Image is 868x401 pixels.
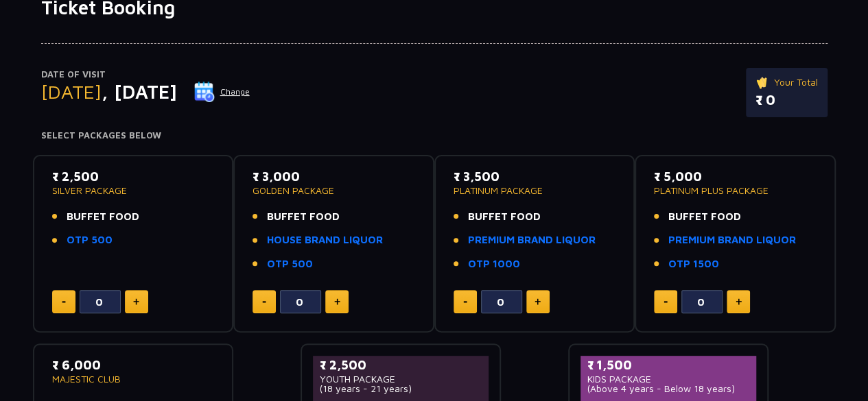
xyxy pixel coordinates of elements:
[463,301,467,303] img: minus
[67,209,139,225] span: BUFFET FOOD
[133,298,139,305] img: plus
[41,130,828,141] h4: Select Packages Below
[320,384,482,393] p: (18 years - 21 years)
[468,256,520,272] a: OTP 1000
[267,209,340,225] span: BUFFET FOOD
[41,68,250,82] p: Date of Visit
[52,374,215,384] p: MAJESTIC CLUB
[262,301,266,303] img: minus
[587,384,750,393] p: (Above 4 years - Below 18 years)
[587,374,750,384] p: KIDS PACKAGE
[193,81,250,103] button: Change
[52,167,215,186] p: ₹ 2,500
[468,232,596,248] a: PREMIUM BRAND LIQUOR
[668,209,741,225] span: BUFFET FOOD
[62,301,66,303] img: minus
[52,356,215,374] p: ₹ 6,000
[267,232,383,248] a: HOUSE BRAND LIQUOR
[654,186,817,195] p: PLATINUM PLUS PACKAGE
[668,232,796,248] a: PREMIUM BRAND LIQUOR
[755,75,818,90] p: Your Total
[334,298,340,305] img: plus
[668,256,719,272] a: OTP 1500
[755,90,818,110] p: ₹ 0
[736,298,742,305] img: plus
[253,186,415,195] p: GOLDEN PACKAGE
[102,80,177,103] span: , [DATE]
[755,75,770,90] img: ticket
[454,186,616,195] p: PLATINUM PACKAGE
[664,301,668,303] img: minus
[52,186,215,195] p: SILVER PACKAGE
[320,374,482,384] p: YOUTH PACKAGE
[320,356,482,374] p: ₹ 2,500
[468,209,541,225] span: BUFFET FOOD
[67,232,113,248] a: OTP 500
[267,256,313,272] a: OTP 500
[454,167,616,186] p: ₹ 3,500
[253,167,415,186] p: ₹ 3,000
[654,167,817,186] p: ₹ 5,000
[41,80,102,103] span: [DATE]
[535,298,541,305] img: plus
[587,356,750,374] p: ₹ 1,500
